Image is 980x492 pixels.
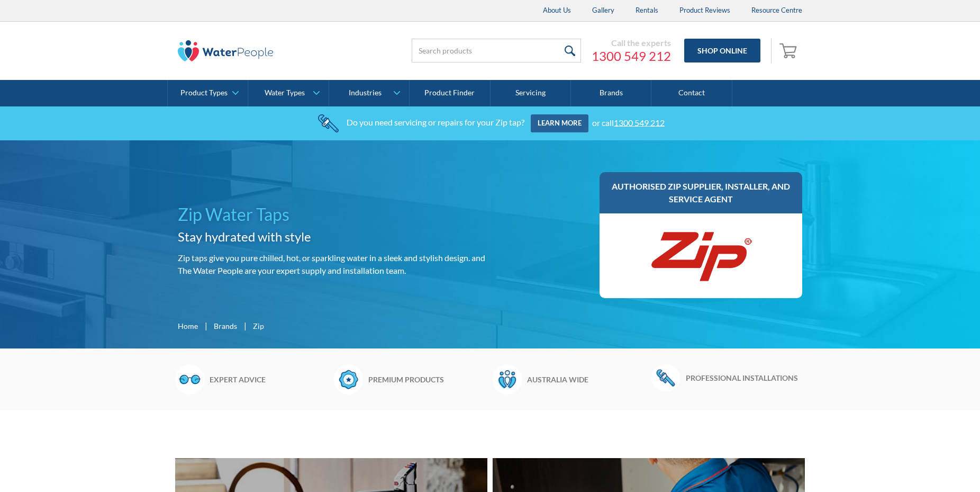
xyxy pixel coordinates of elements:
[248,80,328,106] a: Water Types
[592,48,671,64] a: 1300 549 212
[777,38,802,64] a: Open empty cart
[410,80,490,106] a: Product Finder
[614,117,665,127] a: 1300 549 212
[203,319,208,332] div: |
[651,80,732,106] a: Contact
[686,372,805,383] h6: Professional installations
[651,364,680,391] img: Wrench
[531,114,588,132] a: Learn more
[178,227,486,246] h2: Stay hydrated with style
[648,224,754,288] img: Zip
[178,252,486,277] p: Zip taps give you pure chilled, hot, or sparkling water in a sleek and stylish design. and The Wa...
[349,88,382,97] div: Industries
[329,80,409,106] a: Industries
[168,80,248,106] a: Product Types
[178,40,273,61] img: The Water People
[368,374,487,385] h6: Premium products
[592,38,671,48] div: Call the experts
[592,117,665,127] div: or call
[210,374,329,385] h6: Expert advice
[175,364,204,394] img: Glasses
[178,320,198,332] a: Home
[571,80,651,106] a: Brands
[610,180,792,205] h3: Authorised Zip supplier, installer, and service agent
[265,88,305,97] div: Water Types
[412,39,581,62] input: Search products
[253,320,264,332] div: Zip
[180,88,228,97] div: Product Types
[493,364,522,394] img: Waterpeople Symbol
[214,320,237,332] a: Brands
[334,364,363,394] img: Badge
[491,80,571,106] a: Servicing
[347,117,524,127] div: Do you need servicing or repairs for your Zip tap?
[684,39,760,62] a: Shop Online
[178,202,486,227] h1: Zip Water Taps
[779,42,800,59] img: shopping cart
[242,319,248,332] div: |
[527,374,646,385] h6: Australia wide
